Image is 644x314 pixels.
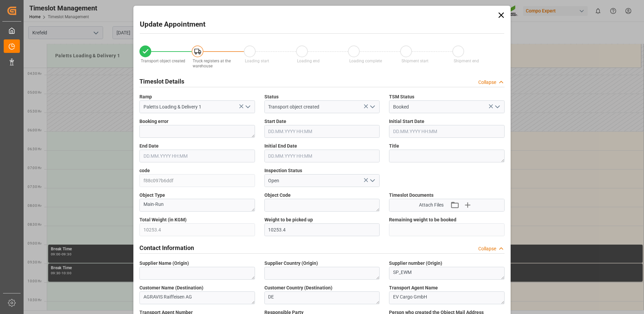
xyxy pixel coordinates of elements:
span: Truck registers at the warehouse [193,59,231,68]
span: Title [389,143,399,150]
span: Transport Agent Name [389,284,438,291]
div: Collapse [478,245,496,252]
span: code [139,167,150,174]
h2: Contact Information [139,243,194,252]
span: Loading start [245,59,269,63]
span: Total Weight (in KGM) [139,216,187,223]
button: open menu [367,176,377,186]
span: Object Type [139,192,165,199]
button: open menu [242,102,252,112]
span: Customer Name (Destination) [139,284,203,291]
span: Ramp [139,93,152,100]
span: Supplier Name (Origin) [139,260,189,267]
span: Supplier number (Origin) [389,260,442,267]
input: DD.MM.YYYY HH:MM [264,125,380,138]
span: Start Date [264,118,286,125]
span: Initial Start Date [389,118,424,125]
textarea: EV Cargo GmbH [389,291,505,304]
span: Weight to be picked up [264,216,313,223]
span: Inspection Status [264,167,302,174]
span: Customer Country (Destination) [264,284,332,291]
input: Type to search/select [139,100,255,113]
input: Type to search/select [264,100,380,113]
span: Transport object created [141,59,185,63]
span: Object Code [264,192,291,199]
input: DD.MM.YYYY HH:MM [264,150,380,162]
textarea: DE [264,291,380,304]
button: open menu [367,102,377,112]
h2: Timeslot Details [139,77,184,86]
span: Status [264,93,279,100]
span: Timeslot Documents [389,192,433,199]
span: End Date [139,143,159,150]
span: Initial End Date [264,143,297,150]
textarea: AGRAVIS Raiffeisen AG [139,291,255,304]
input: DD.MM.YYYY HH:MM [389,125,505,138]
span: Shipment end [454,59,479,63]
span: Booking error [139,118,168,125]
span: Shipment start [401,59,428,63]
input: DD.MM.YYYY HH:MM [139,150,255,162]
span: Supplier Country (Origin) [264,260,318,267]
textarea: Main-Run [139,199,255,212]
span: TSM Status [389,93,414,100]
textarea: SP_EWM [389,267,505,280]
span: Loading complete [349,59,382,63]
h2: Update Appointment [140,19,205,30]
span: Loading end [297,59,320,63]
div: Collapse [478,79,496,86]
button: open menu [492,102,502,112]
span: Attach Files [419,201,444,209]
span: Remaining weight to be booked [389,216,456,223]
